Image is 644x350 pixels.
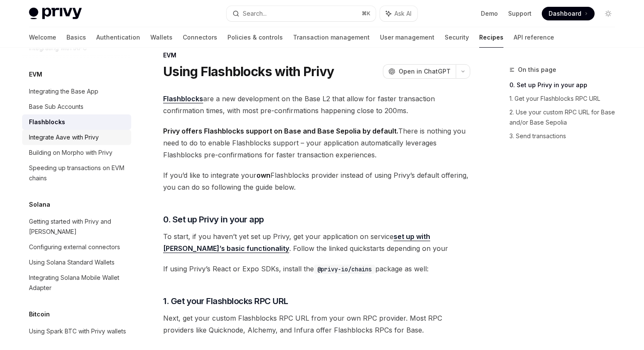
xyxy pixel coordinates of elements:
[22,270,131,296] a: Integrating Solana Mobile Wallet Adapter
[29,273,126,293] div: Integrating Solana Mobile Wallet Adapter
[29,216,126,237] div: Getting started with Privy and [PERSON_NAME]
[29,199,50,210] h5: Solana
[509,129,622,143] a: 3. Send transactions
[399,67,451,76] span: Open in ChatGPT
[22,99,131,114] a: Base Sub Accounts
[163,125,470,161] span: There is nothing you need to do to enable Flashblocks support – your application automatically le...
[601,7,615,20] button: Toggle dark mode
[29,117,65,127] div: Flashblocks
[293,27,370,48] a: Transaction management
[163,127,398,135] strong: Privy offers Flashblocks support on Base and Base Sepolia by default.
[29,86,98,97] div: Integrating the Base App
[362,10,371,17] span: ⌘ K
[509,92,622,105] a: 1. Get your Flashblocks RPC URL
[163,93,470,117] span: are a new development on the Base L2 that allow for faster transaction confirmation times, with m...
[243,9,267,19] div: Search...
[508,9,532,18] a: Support
[394,9,411,18] span: Ask AI
[29,257,115,267] div: Using Solana Standard Wallets
[509,78,622,92] a: 0. Set up Privy in your app
[183,27,217,48] a: Connectors
[22,130,131,145] a: Integrate Aave with Privy
[22,214,131,239] a: Getting started with Privy and [PERSON_NAME]
[380,27,434,48] a: User management
[22,114,131,130] a: Flashblocks
[514,27,554,48] a: API reference
[22,145,131,160] a: Building on Morpho with Privy
[163,295,288,307] span: 1. Get your Flashblocks RPC URL
[314,265,375,274] code: @privy-io/chains
[163,51,470,60] div: EVM
[383,64,456,79] button: Open in ChatGPT
[22,84,131,99] a: Integrating the Base App
[22,324,131,339] a: Using Spark BTC with Privy wallets
[163,263,470,275] span: If using Privy’s React or Expo SDKs, install the package as well:
[163,169,470,193] span: If you’d like to integrate your Flashblocks provider instead of using Privy’s default offering, y...
[518,65,556,75] span: On this page
[29,242,120,252] div: Configuring external connectors
[29,69,42,80] h5: EVM
[29,309,50,319] h5: Bitcoin
[227,6,376,21] button: Search...⌘K
[29,8,82,20] img: light logo
[66,27,86,48] a: Basics
[29,326,126,336] div: Using Spark BTC with Privy wallets
[445,27,469,48] a: Security
[549,9,581,18] span: Dashboard
[163,64,334,79] h1: Using Flashblocks with Privy
[29,27,56,48] a: Welcome
[163,312,470,336] span: Next, get your custom Flashblocks RPC URL from your own RPC provider. Most RPC providers like Qui...
[29,148,112,158] div: Building on Morpho with Privy
[150,27,172,48] a: Wallets
[29,132,99,142] div: Integrate Aave with Privy
[22,239,131,255] a: Configuring external connectors
[479,27,503,48] a: Recipes
[163,213,264,225] span: 0. Set up Privy in your app
[163,230,470,254] span: To start, if you haven’t yet set up Privy, get your application on service . Follow the linked qu...
[29,102,83,112] div: Base Sub Accounts
[256,171,270,179] strong: own
[380,6,417,21] button: Ask AI
[29,163,126,183] div: Speeding up transactions on EVM chains
[22,160,131,186] a: Speeding up transactions on EVM chains
[481,9,498,18] a: Demo
[227,27,283,48] a: Policies & controls
[22,255,131,270] a: Using Solana Standard Wallets
[542,7,595,20] a: Dashboard
[163,94,203,103] a: Flashblocks
[509,105,622,129] a: 2. Use your custom RPC URL for Base and/or Base Sepolia
[96,27,140,48] a: Authentication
